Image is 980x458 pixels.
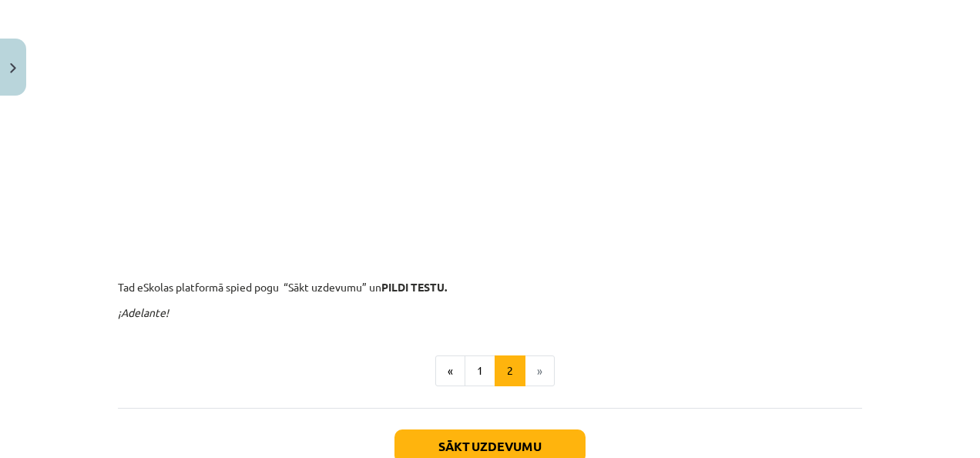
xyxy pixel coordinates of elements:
button: 1 [465,355,495,386]
em: ¡Adelante! [118,305,169,319]
strong: PILDI TESTU. [381,280,447,294]
img: icon-close-lesson-0947bae3869378f0d4975bcd49f059093ad1ed9edebbc8119c70593378902aed.svg [10,63,16,73]
button: « [435,355,465,386]
nav: Page navigation example [118,355,862,386]
p: Tad eSkolas platformā spied pogu “Sākt uzdevumu” un [118,279,862,295]
button: 2 [495,355,525,386]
